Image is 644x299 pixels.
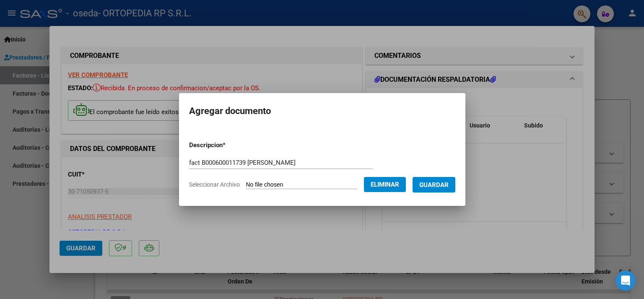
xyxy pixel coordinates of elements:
span: Seleccionar Archivo [189,181,240,188]
p: Descripcion [189,140,269,150]
button: Guardar [413,177,455,192]
div: Open Intercom Messenger [615,270,636,291]
span: Eliminar [371,181,399,188]
h2: Agregar documento [189,103,455,119]
button: Eliminar [364,177,406,192]
span: Guardar [419,181,449,189]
